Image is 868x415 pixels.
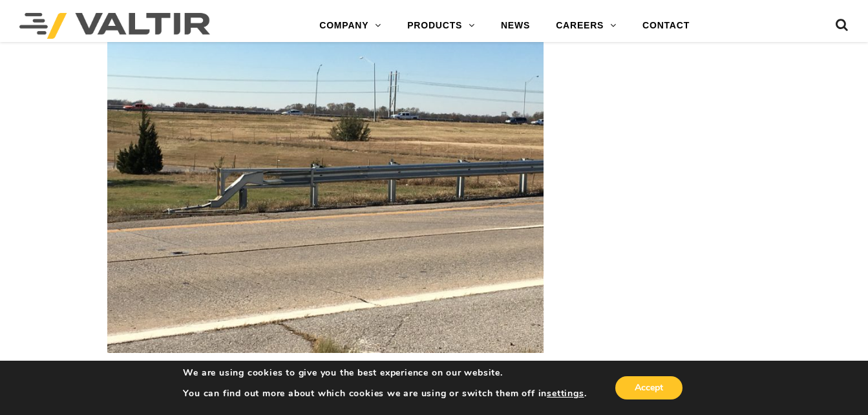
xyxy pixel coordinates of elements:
p: You can find out more about which cookies we are using or switch them off in . [183,388,586,399]
a: CAREERS [543,13,630,39]
button: Accept [615,376,683,399]
a: CONTACT [630,13,703,39]
a: PRODUCTS [394,13,488,39]
p: We are using cookies to give you the best experience on our website. [183,367,586,379]
a: NEWS [488,13,543,39]
img: Valtir [19,13,210,39]
a: COMPANY [306,13,394,39]
button: settings [547,388,584,399]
